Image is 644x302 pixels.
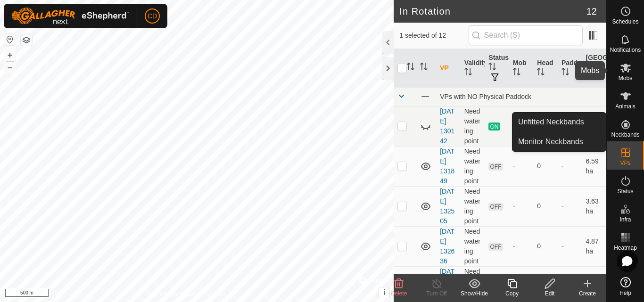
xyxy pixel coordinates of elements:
[512,113,606,131] a: Unfitted Neckbands
[461,186,485,226] td: Need watering point
[558,49,582,88] th: Paddock
[513,241,530,251] div: -
[561,69,569,77] p-sorticon: Activate to sort
[619,290,631,296] span: Help
[488,203,503,211] span: OFF
[440,228,454,265] a: [DATE] 132636
[461,146,485,186] td: Need watering point
[582,186,606,226] td: 3.63 ha
[461,226,485,266] td: Need watering point
[582,106,606,146] td: 6.64 ha
[537,69,545,77] p-sorticon: Activate to sort
[582,226,606,266] td: 4.87 ha
[512,132,606,151] a: Monitor Neckbands
[518,136,583,147] span: Monitor Neckbands
[620,160,630,166] span: VPs
[469,25,583,45] input: Search (S)
[533,146,558,186] td: 0
[455,289,493,298] div: Show/Hide
[418,289,455,298] div: Turn Off
[160,290,195,298] a: Privacy Policy
[615,104,636,109] span: Animals
[488,163,503,171] span: OFF
[607,273,644,300] a: Help
[148,11,157,21] span: CD
[11,8,129,24] img: Gallagher Logo
[399,6,586,17] h2: In Rotation
[206,290,234,298] a: Contact Us
[420,64,428,72] p-sorticon: Activate to sort
[488,64,496,72] p-sorticon: Activate to sort
[610,47,641,53] span: Notifications
[582,146,606,186] td: 6.59 ha
[379,287,389,298] button: i
[518,116,584,128] span: Unfitted Neckbands
[21,34,32,46] button: Map Layers
[533,49,558,88] th: Head
[440,93,603,100] div: VPs with NO Physical Paddock
[531,289,569,298] div: Edit
[617,188,633,194] span: Status
[582,49,606,88] th: [GEOGRAPHIC_DATA] Area
[440,147,454,185] a: [DATE] 131849
[569,289,606,298] div: Create
[493,289,531,298] div: Copy
[4,49,16,61] button: +
[533,186,558,226] td: 0
[513,161,530,171] div: -
[488,122,500,131] span: ON
[440,107,454,145] a: [DATE] 130142
[533,226,558,266] td: 0
[513,201,530,211] div: -
[4,34,16,45] button: Reset Map
[558,226,582,266] td: -
[461,49,485,88] th: Validity
[586,4,597,18] span: 12
[533,106,558,146] td: 1
[391,290,407,297] span: Delete
[586,74,593,82] p-sorticon: Activate to sort
[440,188,454,225] a: [DATE] 132505
[619,217,631,222] span: Infra
[407,64,414,72] p-sorticon: Activate to sort
[611,132,639,138] span: Neckbands
[383,288,385,296] span: i
[558,186,582,226] td: -
[4,62,16,73] button: –
[612,19,638,24] span: Schedules
[558,106,582,146] td: -
[558,146,582,186] td: -
[399,31,468,41] span: 1 selected of 12
[461,106,485,146] td: Need watering point
[436,49,461,88] th: VP
[619,75,632,81] span: Mobs
[464,69,472,77] p-sorticon: Activate to sort
[614,245,637,251] span: Heatmap
[513,69,520,77] p-sorticon: Activate to sort
[488,243,503,251] span: OFF
[485,49,509,88] th: Status
[509,49,534,88] th: Mob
